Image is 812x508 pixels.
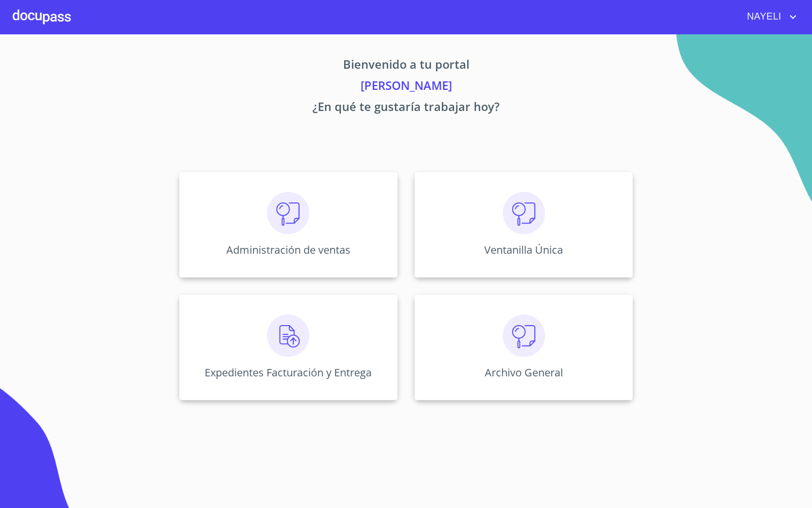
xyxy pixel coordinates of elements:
p: Administración de ventas [226,243,350,257]
p: Archivo General [485,365,563,380]
button: account of current user [739,8,799,25]
p: Bienvenido a tu portal [80,56,732,77]
p: ¿En qué te gustaría trabajar hoy? [80,98,732,119]
img: consulta.png [503,315,545,357]
img: consulta.png [267,192,309,234]
p: [PERSON_NAME] [80,77,732,98]
p: Ventanilla Única [484,243,563,257]
p: Expedientes Facturación y Entrega [205,365,372,380]
img: consulta.png [503,192,545,234]
img: carga.png [267,315,309,357]
span: NAYELI [739,8,787,25]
